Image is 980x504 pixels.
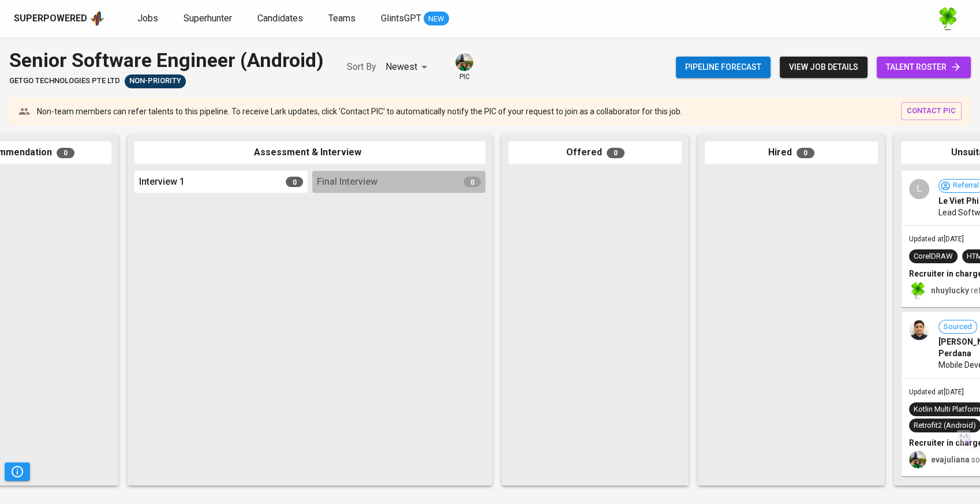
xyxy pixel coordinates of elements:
span: Candidates [257,13,303,24]
img: f9493b8c-82b8-4f41-8722-f5d69bb1b761.jpg [936,7,959,30]
span: Updated at [DATE] [909,235,964,243]
span: view job details [789,60,858,74]
button: Pipeline Triggers [5,462,30,481]
span: talent roster [886,60,962,74]
p: Non-team members can refer talents to this pipeline. To receive Lark updates, click 'Contact PIC'... [37,106,682,117]
img: eva@glints.com [455,53,473,71]
a: Superpoweredapp logo [14,10,105,27]
div: pic [454,52,474,82]
img: f9493b8c-82b8-4f41-8722-f5d69bb1b761.jpg [909,282,926,299]
span: GetGo Technologies Pte Ltd [9,76,120,87]
span: Non-Priority [125,76,186,87]
img: eva@glints.com [909,451,926,468]
span: Interview 1 [139,176,185,189]
a: Candidates [257,12,305,26]
span: Final Interview [317,176,377,189]
span: Superhunter [184,13,232,24]
div: Assessment & Interview [134,141,485,164]
a: talent roster [877,57,971,78]
p: Newest [386,60,417,74]
div: L [909,179,929,199]
div: CorelDRAW [914,251,953,262]
div: Sourcing Difficulties [125,74,186,88]
div: Senior Software Engineer (Android) [9,46,324,74]
span: Teams [328,13,356,24]
span: contact pic [907,104,956,118]
b: evajuliana [931,455,970,464]
span: GlintsGPT [381,13,421,24]
img: app logo [89,10,105,27]
a: Superhunter [184,12,234,26]
a: Jobs [137,12,160,26]
div: Superpowered [14,12,87,25]
img: a23a29543dc00e88531cf679a133261f.png [909,320,929,340]
div: Offered [508,141,682,164]
span: 0 [607,148,624,158]
span: 0 [796,148,814,158]
span: Jobs [137,13,158,24]
a: GlintsGPT NEW [381,12,449,26]
span: Sourced [939,322,977,333]
div: Retrofit2 (Android) [914,420,976,431]
a: Teams [328,12,358,26]
button: Pipeline forecast [676,57,770,78]
div: Hired [705,141,878,164]
span: 0 [463,177,481,187]
span: 0 [57,148,74,158]
button: view job details [780,57,867,78]
span: Pipeline forecast [685,60,761,74]
span: Updated at [DATE] [909,388,964,396]
b: nhuylucky [931,286,969,295]
span: NEW [424,13,449,25]
span: 0 [286,177,303,187]
p: Sort By [347,60,376,74]
div: Newest [386,57,431,78]
button: contact pic [901,102,962,120]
